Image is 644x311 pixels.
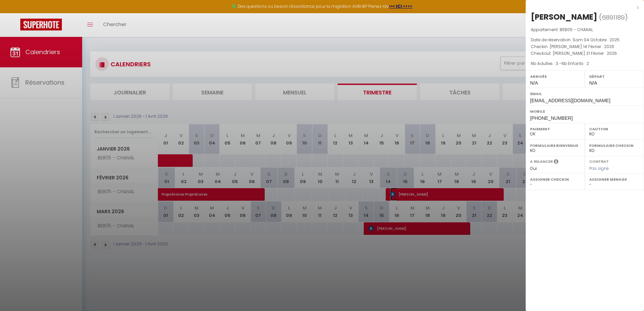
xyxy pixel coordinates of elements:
span: Nb Enfants : 2 [562,61,589,66]
p: Date de réservation : [531,37,639,43]
label: Mobile [530,108,640,115]
span: 6891189 [602,13,625,22]
div: x [526,3,639,12]
span: [PHONE_NUMBER] [530,115,573,121]
label: Paiement [530,126,580,132]
label: Assigner Checkin [530,176,580,183]
p: Appartement : [531,26,639,33]
p: Checkout : [531,50,639,57]
div: [PERSON_NAME] [531,12,597,22]
span: Sam 04 Octobre . 2025 [573,37,620,43]
span: N/A [589,80,597,86]
span: N/A [530,80,538,86]
label: Contrat [589,159,609,163]
span: ( ) [599,13,628,22]
span: BEB05 - CHANAL [560,27,593,32]
span: Pas signé [589,165,609,171]
label: Arrivée [530,73,580,80]
span: [PERSON_NAME] 14 Février . 2026 [550,44,614,49]
label: A relancer [530,159,553,164]
span: [PERSON_NAME] 21 Février . 2026 [553,50,617,56]
p: Checkin : [531,43,639,50]
span: [EMAIL_ADDRESS][DOMAIN_NAME] [530,98,610,103]
span: Nb Adultes : 3 - [531,61,589,66]
label: Formulaire Bienvenue [530,142,580,149]
label: Email [530,90,640,97]
label: Caution [589,126,640,132]
label: Assigner Menage [589,176,640,183]
label: Formulaire Checkin [589,142,640,149]
label: Départ [589,73,640,80]
i: Sélectionner OUI si vous souhaiter envoyer les séquences de messages post-checkout [554,159,558,166]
